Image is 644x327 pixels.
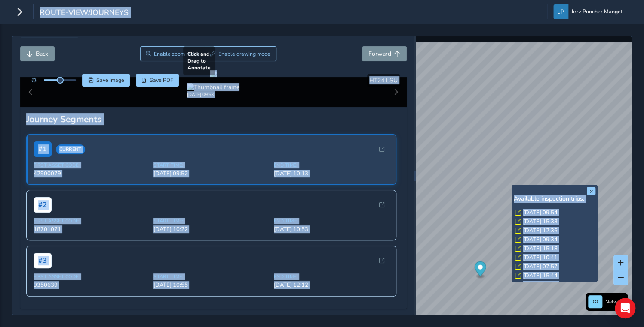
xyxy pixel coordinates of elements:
span: End Time: [274,218,389,224]
a: [DATE] 15:33 [523,218,558,225]
span: [DATE] 10:13 [274,170,389,177]
button: x [587,187,595,195]
div: Journey Segments [26,113,401,125]
span: Save image [96,77,124,84]
span: [DATE] 12:12 [274,281,389,289]
span: # 2 [34,197,52,213]
span: 18701071 [34,225,149,233]
span: Forward [368,50,391,58]
span: Back [36,50,48,58]
button: Jezz Puncher Manget [553,4,626,19]
button: Forward [362,46,407,61]
span: First Asset Code: [34,218,149,224]
span: First Asset Code: [34,273,149,280]
a: [DATE] 09:54 [523,209,558,216]
span: Enable drawing mode [218,51,270,57]
a: [DATE] 07:57 [523,263,558,270]
span: 9350639 [34,281,149,289]
span: Network [605,298,625,305]
span: Save PDF [150,77,173,84]
a: [DATE] 12:36 [523,227,558,234]
span: First Asset Code: [34,162,149,168]
button: Zoom [140,46,205,61]
span: 42900079 [34,170,149,177]
span: [DATE] 10:55 [153,281,269,289]
span: Jezz Puncher Manget [571,4,623,19]
span: Start Time: [153,162,269,168]
span: [DATE] 09:52 [153,170,269,177]
span: Start Time: [153,273,269,280]
button: PDF [136,74,179,87]
button: Back [20,46,55,61]
span: route-view/journeys [40,7,129,19]
span: # 1 [34,141,52,157]
div: Map marker [475,261,486,279]
div: [DATE] 09:53 [187,91,239,98]
a: [DATE] 09:34 [523,236,558,243]
span: Enable zoom mode [154,51,199,57]
span: HT24 LSU [369,76,398,84]
a: [DATE] 15:18 [523,245,558,252]
a: [DATE] 10:41 [523,254,558,261]
h6: Available inspection trips: [514,195,595,203]
a: [DATE] 15:44 [523,272,558,279]
span: End Time: [274,162,389,168]
span: End Time: [274,273,389,280]
div: Open Intercom Messenger [615,298,635,318]
span: Start Time: [153,218,269,224]
span: Current [56,144,85,154]
span: [DATE] 10:53 [274,225,389,233]
span: # 3 [34,253,52,268]
button: Save [82,74,130,87]
span: [DATE] 10:22 [153,225,269,233]
img: diamond-layout [553,4,568,19]
button: Draw [205,46,276,61]
a: [DATE] 10:53 [523,281,558,288]
img: Thumbnail frame [187,83,239,91]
